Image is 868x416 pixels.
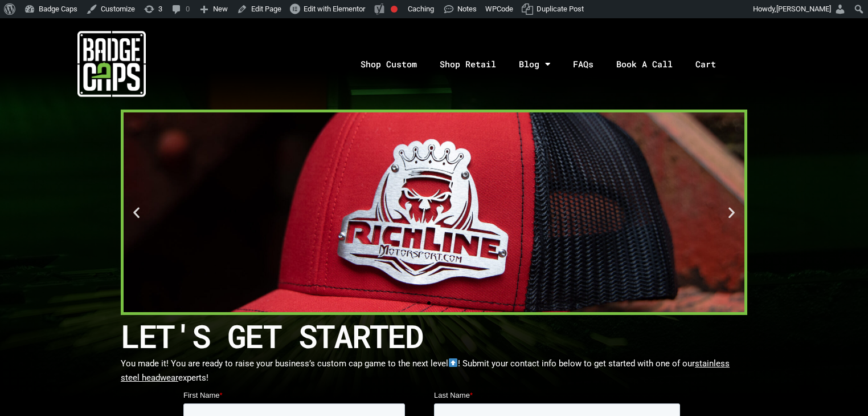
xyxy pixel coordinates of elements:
a: Blog [507,34,562,94]
div: Slides [124,112,744,312]
a: FAQs [562,34,605,94]
p: You made it! You are ready to raise your business’s custom cap game to the next level ! Submit yo... [121,357,747,385]
div: 2 / 4 [124,112,744,312]
span: [PERSON_NAME] [776,5,831,13]
a: Book A Call [605,34,684,94]
div: Previous slide [129,205,144,220]
span: Go to slide 1 [417,301,420,305]
img: badgecaps white logo with green acccent [77,30,146,98]
a: Cart [684,34,742,94]
a: Shop Custom [349,34,428,94]
span: Go to slide 2 [427,301,431,305]
img: ⬆️ [449,358,457,367]
div: Needs improvement [391,6,398,13]
span: Go to slide 4 [448,301,451,305]
iframe: Chat Widget [811,361,868,416]
span: Edit with Elementor [304,5,365,13]
a: Shop Retail [428,34,507,94]
span: Your Best Email [251,48,303,56]
span: stainless steel headwear [121,358,730,383]
span: State [251,95,268,103]
span: Last Name [251,1,286,10]
span: Go to slide 3 [437,301,441,305]
div: Next slide [724,205,739,220]
h2: LET'S GET STARTED [121,315,747,357]
nav: Menu [223,34,868,94]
